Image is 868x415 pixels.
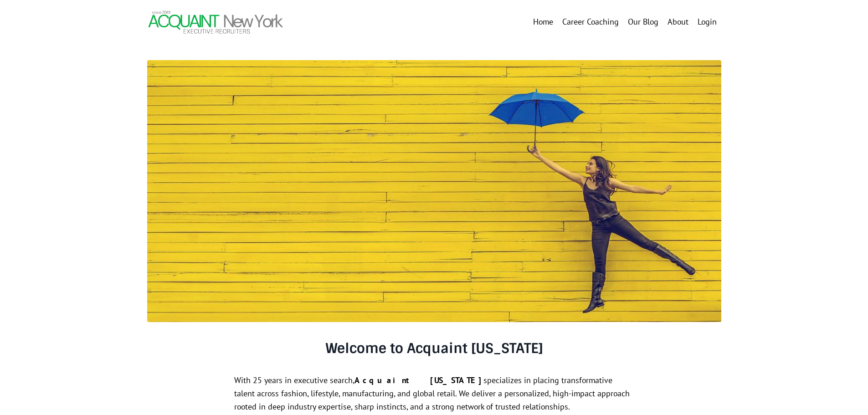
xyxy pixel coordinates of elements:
[562,15,619,29] a: Career Coaching
[668,15,688,29] a: About
[698,16,717,27] a: Login
[147,9,284,35] img: Header Logo
[628,15,658,29] a: Our Blog
[221,340,648,357] h3: Welcome to Acquaint [US_STATE]
[354,375,483,385] strong: Acquaint [US_STATE]
[533,15,553,29] a: Home
[234,374,634,413] p: With 25 years in executive search, specializes in placing transformative talent across fashion, l...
